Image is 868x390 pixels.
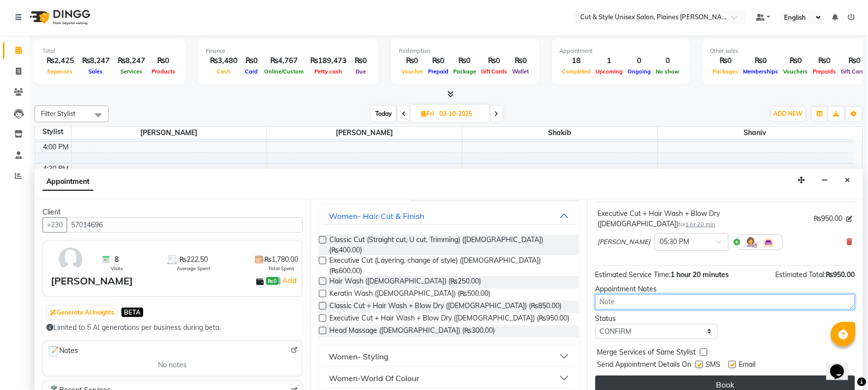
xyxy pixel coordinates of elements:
[478,68,510,75] span: Gift Cards
[41,142,71,152] div: 4:00 PM
[463,127,658,139] span: Shakib
[42,217,67,233] button: +230
[268,265,294,272] span: Total Spent
[149,55,178,67] div: ₨0
[42,47,178,55] div: Total
[45,68,76,75] span: Expenses
[329,255,571,276] span: Executive Cut (Layering, change of style) ([DEMOGRAPHIC_DATA]) (₨600.00)
[42,55,78,67] div: ₨2,425
[654,55,682,67] div: 0
[158,360,187,370] span: No notes
[626,55,654,67] div: 0
[86,68,106,75] span: Sales
[597,359,692,372] span: Send Appointment Details On
[776,270,826,279] span: Estimated Total:
[351,55,371,67] div: ₨0
[266,277,279,285] span: ₨0
[353,68,368,75] span: Due
[281,275,298,286] a: Add
[329,210,424,222] div: Women- Hair Cut & Finish
[47,345,78,358] span: Notes
[763,236,775,248] img: Interior.png
[25,3,93,31] img: logo
[177,265,210,272] span: Average Spent
[560,55,593,67] div: 18
[41,109,76,117] span: Filter Stylist
[593,55,626,67] div: 1
[811,55,839,67] div: ₨0
[42,173,93,191] span: Appointment
[745,236,757,248] img: Hairdresser.png
[329,351,389,362] div: Women- Styling
[323,207,575,225] button: Women- Hair Cut & Finish
[654,68,682,75] span: No show
[51,274,133,288] div: [PERSON_NAME]
[206,55,241,67] div: ₨3,480
[710,68,741,75] span: Packages
[121,308,143,317] span: BETA
[598,209,810,229] div: Executive Cut + Hair Wash + Blow Dry ([DEMOGRAPHIC_DATA])
[478,55,510,67] div: ₨0
[56,245,85,274] img: avatar
[706,359,721,372] span: SMS
[774,110,803,117] span: ADD NEW
[771,107,805,121] button: ADD NEW
[46,322,299,333] div: Limited to 5 AI generations per business during beta.
[741,68,781,75] span: Memberships
[329,276,481,288] span: Hair Wash ([DEMOGRAPHIC_DATA]) (₨250.00)
[399,47,532,55] div: Redemption
[626,68,654,75] span: Ongoing
[451,68,478,75] span: Package
[781,55,811,67] div: ₨0
[118,68,145,75] span: Services
[671,270,729,279] span: 1 hour 20 minutes
[78,55,114,67] div: ₨8,247
[595,314,718,324] div: Status
[781,68,811,75] span: Vouchers
[741,55,781,67] div: ₨0
[371,106,396,121] span: Today
[35,127,71,137] div: Stylist
[41,164,71,174] div: 4:30 PM
[329,372,419,384] div: Women-World Of Colour
[262,55,306,67] div: ₨4,767
[312,68,345,75] span: Petty cash
[598,237,651,247] span: [PERSON_NAME]
[658,127,854,139] span: Shaniv
[510,55,532,67] div: ₨0
[72,127,267,139] span: [PERSON_NAME]
[560,47,682,55] div: Appointment
[241,55,262,67] div: ₨0
[436,106,486,121] input: 2025-10-03
[42,207,303,217] div: Client
[814,213,843,224] span: ₨950.00
[426,68,451,75] span: Prepaid
[214,68,233,75] span: Cash
[329,235,571,255] span: Classic Cut (Straight cut, U cut, Trimming) ([DEMOGRAPHIC_DATA]) (₨400.00)
[149,68,178,75] span: Products
[593,68,626,75] span: Upcoming
[560,68,593,75] span: Completed
[243,68,261,75] span: Card
[679,221,716,228] small: for
[323,369,575,387] button: Women-World Of Colour
[419,110,436,117] span: Fri
[206,47,371,55] div: Finance
[841,173,855,188] button: Close
[686,221,716,228] span: 1 hr 20 min
[329,325,495,338] span: Head Massage ([DEMOGRAPHIC_DATA]) (₨300.00)
[399,68,426,75] span: Voucher
[847,216,853,222] i: Edit price
[264,254,298,265] span: ₨1,780.00
[510,68,532,75] span: Wallet
[399,55,426,67] div: ₨0
[826,270,855,279] span: ₨950.00
[306,55,351,67] div: ₨189,473
[597,347,696,359] span: Merge Services of Same Stylist
[111,265,123,272] span: Visits
[595,270,671,279] span: Estimated Service Time:
[827,351,858,380] iframe: chat widget
[323,348,575,365] button: Women- Styling
[267,127,462,139] span: [PERSON_NAME]
[329,288,490,301] span: Keratin Wash ([DEMOGRAPHIC_DATA]) (₨500.00)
